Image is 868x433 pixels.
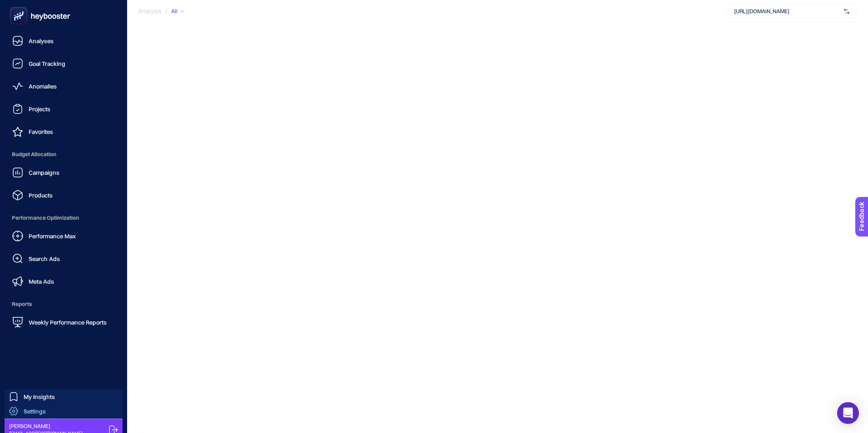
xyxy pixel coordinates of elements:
[29,83,57,90] span: Anomalies
[29,255,60,262] span: Search Ads
[7,250,120,268] a: Search Ads
[7,272,120,290] a: Meta Ads
[5,389,123,404] a: My Insights
[844,7,849,16] img: svg%3e
[7,145,120,163] span: Budget Allocation
[837,402,859,424] div: Open Intercom Messenger
[165,7,168,15] span: /
[24,393,55,400] span: My Insights
[29,192,53,199] span: Products
[7,313,120,331] a: Weekly Performance Reports
[5,404,123,418] a: Settings
[24,408,46,415] span: Settings
[29,169,59,176] span: Campaigns
[29,60,65,67] span: Goal Tracking
[7,123,120,141] a: Favorites
[7,100,120,118] a: Projects
[5,3,35,10] span: Feedback
[29,278,54,285] span: Meta Ads
[171,8,184,15] div: All
[138,8,162,15] span: Analysis
[29,37,54,44] span: Analyses
[734,8,840,15] span: [URL][DOMAIN_NAME]
[7,209,120,227] span: Performance Optimization
[7,77,120,95] a: Anomalies
[9,423,83,430] span: [PERSON_NAME]
[7,32,120,50] a: Analyses
[29,105,50,113] span: Projects
[7,163,120,182] a: Campaigns
[29,128,53,135] span: Favorites
[7,54,120,73] a: Goal Tracking
[7,295,120,313] span: Reports
[29,232,76,240] span: Performance Max
[7,186,120,204] a: Products
[7,227,120,245] a: Performance Max
[29,319,107,326] span: Weekly Performance Reports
